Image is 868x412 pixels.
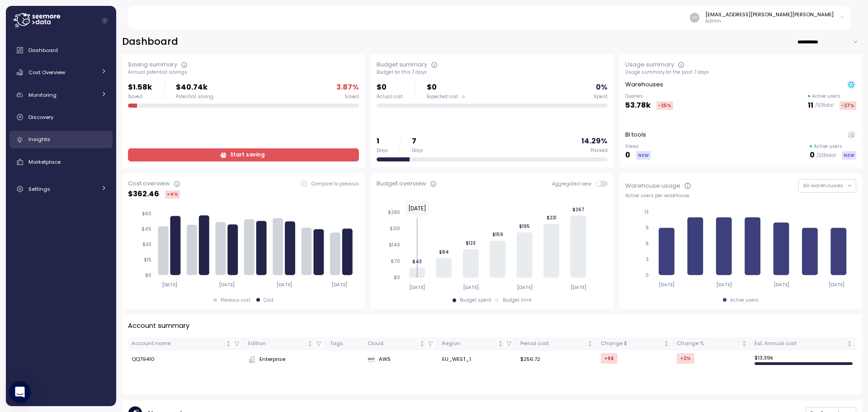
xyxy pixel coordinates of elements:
tspan: 0 [646,272,649,278]
p: 14.29 % [581,135,608,147]
div: Account name [132,340,224,348]
tspan: $0 [145,272,151,278]
p: $40.74k [176,81,213,94]
p: Active users [814,143,842,150]
div: Open Intercom Messenger [9,381,31,403]
p: 0 [625,149,630,161]
div: +6 $ [601,353,618,364]
p: Views [625,143,651,150]
tspan: $70 [391,258,400,264]
tspan: 3 [646,256,649,262]
img: 499001cd1bdc1216dde1ec8c15af40e6 [690,13,699,22]
div: Not sorted [307,341,313,347]
tspan: [DATE] [219,282,235,288]
div: Usage summary for the past 7 days [625,69,856,76]
div: Not sorted [587,341,593,347]
div: AWS [368,355,434,364]
tspan: $267 [572,206,584,212]
div: Not sorted [225,341,231,347]
h2: Dashboard [122,35,178,48]
span: Discovery [28,114,53,121]
a: Marketplace [9,153,113,171]
tspan: $43 [412,259,422,265]
tspan: [DATE] [829,282,845,288]
a: Dashboard [9,41,113,59]
p: $0 [377,81,403,94]
div: Change % [677,340,740,348]
tspan: $231 [546,215,556,221]
div: Not sorted [419,341,425,347]
p: 1 [377,135,388,147]
div: Potential saving [176,94,213,100]
th: RegionNot sorted [438,337,516,350]
div: Budget summary [377,60,427,69]
p: Admin [705,18,834,24]
div: Edition [248,340,306,348]
a: Cost Overview [9,63,113,81]
p: 7 [412,135,423,147]
th: Account nameNot sorted [128,337,245,350]
a: Monitoring [9,86,113,104]
div: Days [377,147,388,154]
p: Account summary [128,321,189,331]
tspan: [DATE] [463,284,479,290]
div: -25 % [656,101,673,110]
p: $1.58k [128,81,152,94]
td: EU_WEST_1 [438,350,516,369]
td: $ 13.39k [751,350,856,369]
tspan: [DATE] [571,284,586,290]
tspan: 9 [646,225,649,231]
a: Discovery [9,108,113,126]
div: Cost [264,297,274,303]
td: $256.72 [517,350,597,369]
th: Change %Not sorted [673,337,751,350]
div: Active users per warehouse [625,193,856,199]
tspan: $210 [390,226,400,232]
p: Warehouses [625,80,663,89]
span: Enterprise [259,355,285,364]
tspan: [DATE] [161,282,177,288]
p: 0 [810,149,815,161]
div: Est. Annual cost [755,340,845,348]
td: QQ79410 [128,350,245,369]
div: Usage summary [625,60,674,69]
p: 0 % [596,81,608,94]
div: Annual potential savings [128,69,359,76]
div: Not sorted [663,341,670,347]
span: Insights [28,136,50,143]
p: 53.78k [625,99,651,112]
span: Settings [28,185,50,193]
div: Warehouse usage [625,181,680,190]
a: Settings [9,180,113,198]
p: $ 362.46 [128,188,159,200]
div: Saved [344,94,359,100]
div: +4 % [165,190,180,199]
div: Not sorted [741,341,747,347]
tspan: [DATE] [277,282,292,288]
tspan: [DATE] [659,282,675,288]
p: 11 [808,99,813,112]
tspan: $84 [439,249,449,255]
div: Tags [330,340,360,348]
div: Region [442,340,496,348]
span: Expected cost [427,94,458,100]
a: Start saving [128,148,359,161]
tspan: $30 [142,242,151,247]
div: Active users [730,297,759,303]
th: EditionNot sorted [245,337,326,350]
tspan: [DATE] [332,282,348,288]
div: NEW [636,151,651,160]
div: +2 % [677,353,694,364]
div: Saved [128,94,152,100]
div: Actual cost [377,94,403,100]
text: [DATE] [408,204,426,212]
tspan: 6 [646,241,649,246]
span: Marketplace [28,158,61,166]
div: Cost overview [128,179,170,188]
tspan: $60 [142,211,151,217]
button: Collapse navigation [99,17,110,24]
tspan: $0 [394,275,400,280]
tspan: 12 [644,209,649,215]
th: CloudNot sorted [364,337,438,350]
p: $0 [427,81,465,94]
